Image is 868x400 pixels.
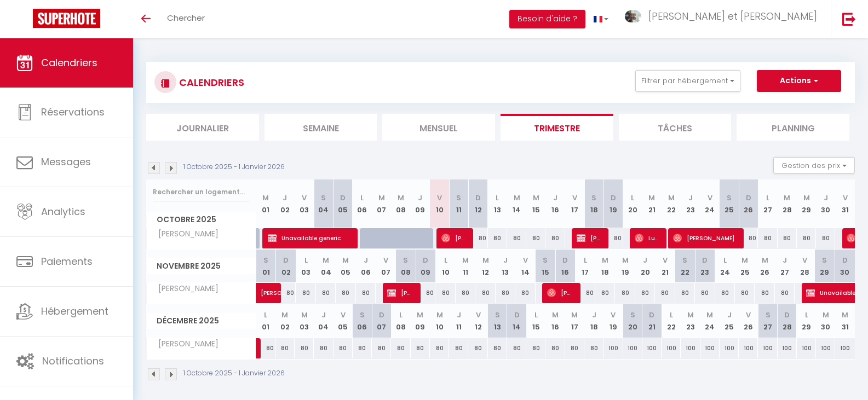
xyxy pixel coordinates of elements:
[411,338,430,358] div: 80
[488,304,507,338] th: 13
[739,179,758,228] th: 26
[835,338,855,358] div: 100
[475,283,495,303] div: 80
[276,250,296,283] th: 02
[449,338,468,358] div: 80
[334,179,353,228] th: 05
[695,250,715,283] th: 23
[475,193,481,203] abbr: D
[256,250,276,283] th: 01
[353,179,372,228] th: 06
[41,304,108,318] span: Hébergement
[526,228,545,248] div: 80
[387,282,413,303] span: [PERSON_NAME] [PERSON_NAME]
[663,255,668,265] abbr: V
[572,193,577,203] abbr: V
[496,250,515,283] th: 13
[758,228,777,248] div: 80
[342,255,349,265] abbr: M
[468,338,487,358] div: 80
[301,310,308,320] abbr: M
[456,193,461,203] abbr: S
[576,283,595,303] div: 80
[565,179,584,228] th: 17
[482,255,489,265] abbr: M
[411,304,430,338] th: 09
[526,179,545,228] th: 15
[655,283,675,303] div: 80
[356,250,376,283] th: 06
[364,255,368,265] abbr: J
[256,179,275,228] th: 01
[758,179,777,228] th: 27
[275,338,295,358] div: 80
[735,283,755,303] div: 80
[803,193,810,203] abbr: M
[603,304,623,338] th: 19
[766,193,769,203] abbr: L
[275,179,295,228] th: 02
[715,250,735,283] th: 24
[336,283,355,303] div: 80
[553,193,557,203] abbr: J
[146,114,259,141] li: Journalier
[468,304,487,338] th: 12
[662,179,681,228] th: 22
[552,310,559,320] abbr: M
[399,310,403,320] abbr: L
[264,310,267,320] abbr: L
[668,193,675,203] abbr: M
[176,70,244,95] h3: CALENDRIERS
[468,228,487,248] div: 80
[602,255,608,265] abbr: M
[321,193,326,203] abbr: S
[356,283,376,303] div: 80
[417,310,423,320] abbr: M
[739,304,758,338] th: 26
[842,12,856,26] img: logout
[302,193,307,203] abbr: V
[334,304,353,338] th: 05
[735,250,755,283] th: 25
[623,338,642,358] div: 100
[642,338,662,358] div: 100
[795,250,814,283] th: 28
[623,179,642,228] th: 20
[642,179,662,228] th: 21
[584,255,587,265] abbr: L
[816,338,835,358] div: 100
[720,179,739,228] th: 25
[379,310,384,320] abbr: D
[625,10,641,23] img: ...
[507,338,526,358] div: 80
[673,228,737,248] span: [PERSON_NAME]
[816,304,835,338] th: 30
[449,179,468,228] th: 11
[783,255,787,265] abbr: J
[262,193,269,203] abbr: M
[514,310,520,320] abbr: D
[416,283,435,303] div: 80
[283,193,287,203] abbr: J
[695,283,715,303] div: 80
[823,310,829,320] abbr: M
[797,338,816,358] div: 100
[496,283,515,303] div: 80
[631,193,634,203] abbr: L
[148,228,221,240] span: [PERSON_NAME]
[816,179,835,228] th: 30
[545,228,565,248] div: 80
[323,255,329,265] abbr: M
[737,114,849,141] li: Planning
[503,255,508,265] abbr: J
[835,179,855,228] th: 31
[42,354,104,368] span: Notifications
[622,255,629,265] abbr: M
[275,304,295,338] th: 02
[648,193,655,203] abbr: M
[746,310,751,320] abbr: V
[296,283,315,303] div: 80
[700,338,720,358] div: 100
[584,304,603,338] th: 18
[436,310,443,320] abbr: M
